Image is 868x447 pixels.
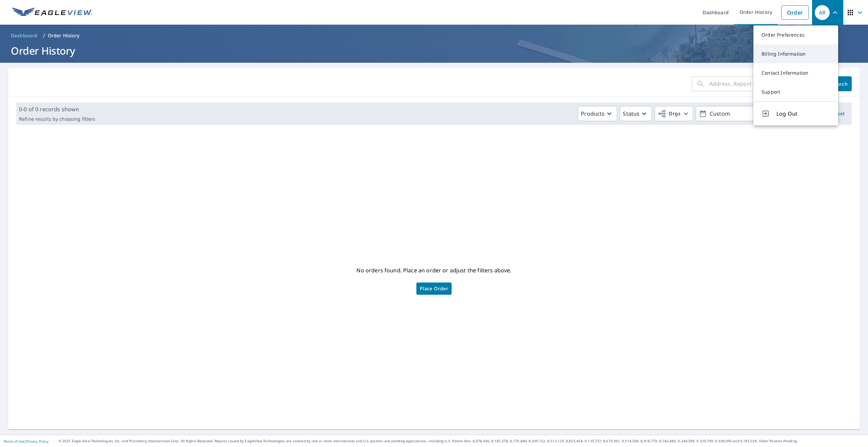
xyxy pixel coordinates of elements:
span: Place Order [420,287,448,290]
a: Terms of Use [3,439,24,444]
a: Privacy Policy [26,439,48,444]
li: / [43,32,45,40]
button: Log Out [753,101,838,125]
span: Search [833,81,846,87]
a: Place Order [416,283,452,295]
p: Status [623,110,639,118]
button: Search [827,76,852,91]
nav: breadcrumb [8,30,860,41]
button: Status [620,106,652,121]
a: Support [753,82,838,101]
img: EV Logo [12,7,92,18]
button: Custom [696,106,797,121]
p: | [3,439,48,443]
p: Order History [48,32,80,39]
span: Log Out [776,110,830,118]
span: Reset [830,110,846,118]
p: © 2025 Eagle View Technologies, Inc. and Pictometry International Corp. All Rights Reserved. Repo... [59,439,865,444]
a: Billing Information [753,44,838,63]
input: Address, Report #, Claim ID, etc. [709,74,822,93]
p: No orders found. Place an order or adjust the filters above. [356,265,511,276]
a: Dashboard [8,30,40,41]
span: Orgs [658,110,680,118]
p: Refine results by choosing filters [19,116,95,122]
button: Reset [827,106,849,121]
p: Products [581,110,605,118]
button: Products [578,106,617,121]
a: Order Preferences [753,25,838,44]
p: 0-0 of 0 records shown [19,105,95,113]
div: AR [815,5,830,20]
h1: Order History [8,44,860,58]
a: Contact Information [753,63,838,82]
p: Custom [707,108,786,120]
button: Orgs [655,106,693,121]
span: Dashboard [11,32,38,39]
a: Order [781,5,809,20]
